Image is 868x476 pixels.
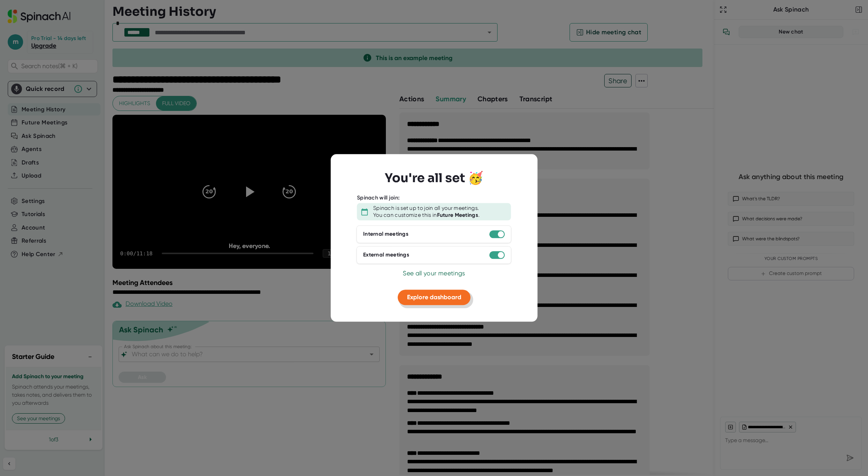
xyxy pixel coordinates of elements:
button: See all your meetings [403,269,465,278]
div: You can customize this in . [373,212,479,219]
div: Spinach is set up to join all your meetings. [373,205,479,212]
h3: You're all set 🥳 [385,171,483,186]
div: Spinach will join: [357,194,400,201]
span: Explore dashboard [407,293,461,301]
div: External meetings [363,252,409,259]
button: Explore dashboard [398,290,471,305]
div: Internal meetings [363,231,409,238]
b: Future Meetings [437,212,479,218]
span: See all your meetings [403,270,465,277]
